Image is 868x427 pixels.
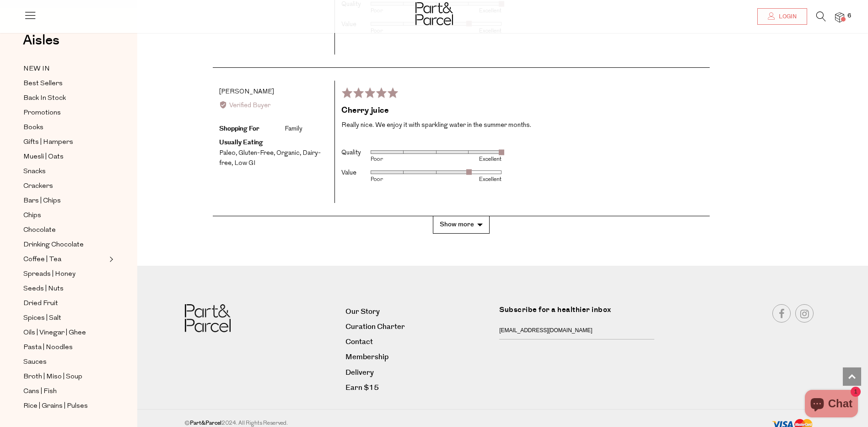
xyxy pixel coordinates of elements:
[190,419,221,427] b: Part&Parcel
[23,312,107,324] a: Spices | Salt
[23,78,107,89] a: Best Sellers
[23,210,41,221] span: Chips
[23,356,107,368] a: Sauces
[23,372,82,383] span: Broth | Miso | Soup
[757,8,807,25] a: Login
[345,382,492,394] a: Earn $15
[23,401,88,412] span: Rice | Grains | Pulses
[835,12,844,22] a: 6
[23,107,107,119] a: Promotions
[23,386,57,397] span: Cans | Fish
[776,13,797,21] span: Login
[23,371,107,383] a: Broth | Miso | Soup
[23,328,86,339] span: Oils | Vinegar | Ghee
[23,269,75,280] span: Spreads | Honey
[345,336,492,348] a: Contact
[23,166,107,177] a: Snacks
[23,63,107,75] a: NEW IN
[345,321,492,333] a: Curation Charter
[23,313,61,324] span: Spices | Salt
[802,390,861,420] inbox-online-store-chat: Shopify online store chat
[23,284,64,295] span: Seeds | Nuts
[219,101,328,111] div: Verified Buyer
[107,254,113,265] button: Expand/Collapse Coffee | Tea
[499,304,660,322] label: Subscribe for a healthier inbox
[234,160,255,167] li: Low GI
[23,225,56,236] span: Chocolate
[23,78,63,89] span: Best Sellers
[23,151,107,163] a: Muesli | Oats
[341,120,703,131] p: Really nice. We enjoy it with sparkling water in the summer months.
[238,150,276,157] li: Gluten-Free
[23,64,50,75] span: NEW IN
[415,2,453,25] img: Part&Parcel
[341,164,371,184] th: Value
[23,33,59,56] a: Aisles
[23,152,64,163] span: Muesli | Oats
[23,137,73,148] span: Gifts | Hampers
[341,144,371,164] th: Quality
[345,306,492,318] a: Our Story
[436,157,501,162] div: Excellent
[23,400,107,412] a: Rice | Grains | Pulses
[23,342,107,353] a: Pasta | Noodles
[23,357,47,368] span: Sauces
[23,93,107,104] a: Back In Stock
[185,304,231,332] img: Part&Parcel
[23,224,107,236] a: Chocolate
[23,122,107,133] a: Books
[219,150,238,157] li: Paleo
[371,157,436,162] div: Poor
[345,351,492,363] a: Membership
[23,93,66,104] span: Back In Stock
[23,327,107,339] a: Oils | Vinegar | Ghee
[23,240,84,251] span: Drinking Chocolate
[23,30,59,50] span: Aisles
[276,150,302,157] li: Organic
[433,216,490,233] button: Show more
[23,166,46,177] span: Snacks
[23,122,43,133] span: Books
[23,386,107,397] a: Cans | Fish
[23,108,61,119] span: Promotions
[23,254,107,265] a: Coffee | Tea
[341,144,501,184] table: Product attributes ratings
[436,177,501,182] div: Excellent
[371,177,436,182] div: Poor
[23,268,107,280] a: Spreads | Honey
[23,342,73,353] span: Pasta | Noodles
[285,124,302,134] div: Family
[23,416,75,427] span: Cooking | Baking
[23,298,58,309] span: Dried Fruit
[23,195,107,207] a: Bars | Chips
[219,124,283,134] div: Shopping For
[23,181,107,192] a: Crackers
[499,322,654,339] input: Your email address
[219,137,283,148] div: Usually Eating
[23,239,107,251] a: Drinking Chocolate
[23,283,107,295] a: Seeds | Nuts
[845,12,853,20] span: 6
[23,298,107,309] a: Dried Fruit
[341,105,703,116] h2: Cherry juice
[23,415,107,427] a: Cooking | Baking
[23,254,61,265] span: Coffee | Tea
[219,88,274,95] span: [PERSON_NAME]
[23,196,61,207] span: Bars | Chips
[345,367,492,379] a: Delivery
[23,210,107,221] a: Chips
[23,181,53,192] span: Crackers
[23,137,107,148] a: Gifts | Hampers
